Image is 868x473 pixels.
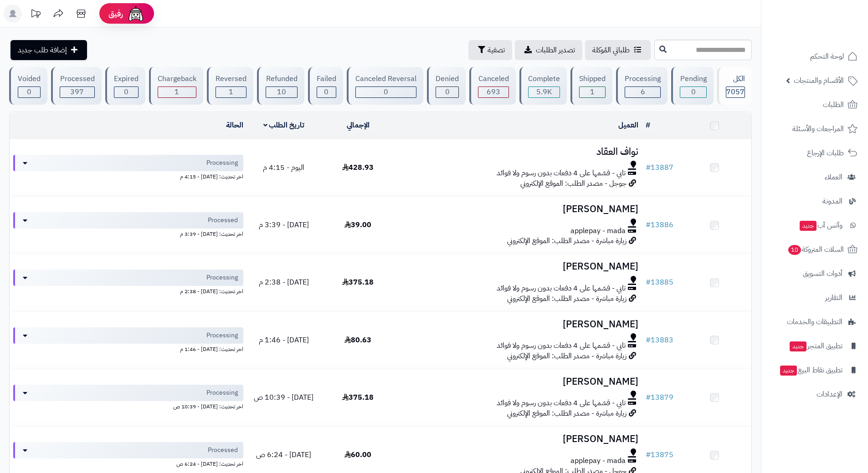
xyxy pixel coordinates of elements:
span: المراجعات والأسئلة [792,122,844,135]
img: logo-2.png [806,22,859,41]
div: 693 [478,87,508,97]
span: [DATE] - 2:38 م [259,277,309,288]
span: لوحة التحكم [810,50,844,63]
span: 0 [124,86,128,97]
span: 6 [641,86,645,97]
a: Failed 0 [306,67,345,105]
a: الإعدادات [767,383,863,405]
span: 5.9K [536,86,552,97]
div: 0 [18,87,40,97]
div: 0 [436,87,458,97]
span: 375.18 [342,392,374,403]
button: تصفية [468,40,512,60]
span: 1 [229,86,233,97]
span: applepay - mada [570,456,626,466]
span: زيارة مباشرة - مصدر الطلب: الموقع الإلكتروني [507,235,627,246]
h3: [PERSON_NAME] [399,376,638,387]
span: طلبات الإرجاع [807,147,844,159]
a: تطبيق نقاط البيعجديد [767,359,863,381]
div: 0 [317,87,336,97]
a: Chargeback 1 [147,67,205,105]
span: Processed [208,216,238,225]
span: رفيق [108,8,123,19]
span: تطبيق نقاط البيع [779,364,842,376]
div: اخر تحديث: [DATE] - 6:24 ص [13,458,243,468]
a: Canceled Reversal 0 [345,67,425,105]
div: 0 [114,87,138,97]
span: 0 [324,86,329,97]
span: 80.63 [344,335,371,346]
div: 6 [625,87,660,97]
a: Reversed 1 [205,67,255,105]
a: Complete 5.9K [518,67,569,105]
span: [DATE] - 3:39 م [259,219,309,230]
a: Refunded 10 [255,67,306,105]
span: تصدير الطلبات [536,45,575,56]
a: المدونة [767,190,863,212]
div: Pending [680,74,706,84]
div: 397 [60,87,94,97]
span: التطبيقات والخدمات [787,315,842,328]
a: العميل [618,120,638,131]
span: Processing [206,158,238,168]
span: 0 [27,86,31,97]
span: جديد [800,221,817,231]
div: Chargeback [158,74,196,84]
div: Refunded [266,74,297,84]
a: #13887 [646,162,673,173]
span: العملاء [825,171,842,183]
span: 39.00 [344,219,371,230]
span: 0 [691,86,696,97]
span: الطلبات [823,98,844,111]
div: اخر تحديث: [DATE] - 3:39 م [13,229,243,238]
span: Processed [208,446,238,455]
a: إضافة طلب جديد [10,40,87,60]
div: 5948 [529,87,560,97]
span: جديد [790,341,806,351]
div: 0 [680,87,706,97]
a: # [646,120,650,131]
div: الكل [726,74,745,84]
a: السلات المتروكة10 [767,239,863,260]
a: وآتس آبجديد [767,214,863,236]
div: اخر تحديث: [DATE] - 2:38 م [13,286,243,295]
span: زيارة مباشرة - مصدر الطلب: الموقع الإلكتروني [507,293,627,304]
div: اخر تحديث: [DATE] - 10:39 ص [13,401,243,411]
span: # [646,449,651,460]
span: 0 [445,86,450,97]
a: #13875 [646,449,673,460]
span: [DATE] - 1:46 م [259,335,309,346]
span: 60.00 [344,449,371,460]
a: المراجعات والأسئلة [767,118,863,140]
a: Voided 0 [7,67,49,105]
span: 10 [788,245,801,255]
span: تابي - قسّمها على 4 دفعات بدون رسوم ولا فوائد [497,341,626,351]
span: 7057 [726,86,745,97]
a: Processed 397 [49,67,103,105]
span: تابي - قسّمها على 4 دفعات بدون رسوم ولا فوائد [497,398,626,408]
span: 0 [384,86,388,97]
a: #13886 [646,219,673,230]
a: طلبات الإرجاع [767,142,863,164]
span: جوجل - مصدر الطلب: الموقع الإلكتروني [520,178,627,189]
span: # [646,335,651,346]
h3: [PERSON_NAME] [399,204,638,214]
h3: [PERSON_NAME] [399,434,638,444]
span: Processing [206,388,238,397]
span: طلباتي المُوكلة [592,45,630,56]
span: [DATE] - 6:24 ص [256,449,311,460]
a: الإجمالي [347,120,370,131]
a: Shipped 1 [569,67,614,105]
div: Reversed [216,74,247,84]
span: تطبيق المتجر [789,340,842,352]
h3: [PERSON_NAME] [399,261,638,272]
span: # [646,392,651,403]
span: تابي - قسّمها على 4 دفعات بدون رسوم ولا فوائد [497,283,626,294]
a: #13885 [646,277,673,288]
span: إضافة طلب جديد [18,45,67,56]
div: 1 [580,87,605,97]
span: 10 [277,86,286,97]
span: 375.18 [342,277,374,288]
span: [DATE] - 10:39 ص [254,392,313,403]
span: # [646,219,651,230]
